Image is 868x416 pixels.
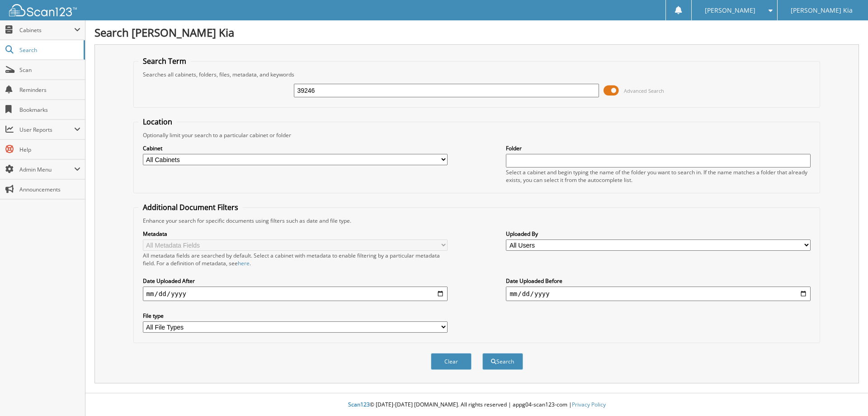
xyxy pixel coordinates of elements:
[19,46,79,54] span: Search
[238,259,250,267] a: here
[705,8,755,13] span: [PERSON_NAME]
[506,168,811,184] div: Select a cabinet and begin typing the name of the folder you want to search in. If the name match...
[85,394,868,416] div: © [DATE]-[DATE] [DOMAIN_NAME]. All rights reserved | appg04-scan123-com |
[143,252,448,267] div: All metadata fields are searched by default. Select a cabinet with metadata to enable filtering b...
[823,373,868,416] iframe: Chat Widget
[143,277,448,285] label: Date Uploaded After
[143,287,448,301] input: start
[143,230,448,238] label: Metadata
[19,166,74,173] span: Admin Menu
[143,312,448,320] label: File type
[624,87,664,94] span: Advanced Search
[19,86,80,94] span: Reminders
[19,186,80,193] span: Announcements
[138,117,177,127] legend: Location
[506,144,811,152] label: Folder
[19,66,80,74] span: Scan
[143,144,448,152] label: Cabinet
[19,26,74,34] span: Cabinets
[138,131,816,139] div: Optionally limit your search to a particular cabinet or folder
[791,8,853,13] span: [PERSON_NAME] Kia
[19,126,74,134] span: User Reports
[506,230,811,238] label: Uploaded By
[9,4,77,16] img: scan123-logo-white.svg
[506,277,811,285] label: Date Uploaded Before
[19,106,80,114] span: Bookmarks
[138,217,816,225] div: Enhance your search for specific documents using filters such as date and file type.
[94,25,859,40] h1: Search [PERSON_NAME] Kia
[138,202,243,212] legend: Additional Document Filters
[482,353,523,370] button: Search
[19,146,80,153] span: Help
[138,71,816,78] div: Searches all cabinets, folders, files, metadata, and keywords
[348,401,370,408] span: Scan123
[431,353,472,370] button: Clear
[506,287,811,301] input: end
[138,56,191,66] legend: Search Term
[572,401,606,408] a: Privacy Policy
